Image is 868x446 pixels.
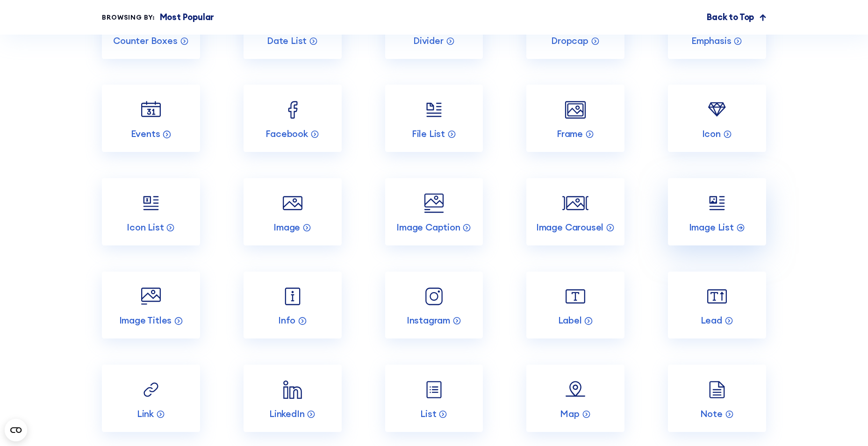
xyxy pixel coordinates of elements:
a: Events [102,85,200,152]
a: Image Titles [102,272,200,339]
button: Open CMP widget [5,419,27,441]
img: Icon [704,97,730,123]
img: Map [562,377,588,403]
a: Map [526,365,624,432]
p: Back to Top [707,11,754,24]
img: Image Carousel [562,190,588,216]
p: LinkedIn [269,408,304,420]
img: Label [562,283,588,309]
p: Date List [267,35,307,47]
div: Browsing by: [102,13,155,22]
a: Image Carousel [526,178,624,245]
a: Instagram [385,272,483,339]
p: Lead [701,315,722,326]
a: Info [244,272,342,339]
a: Label [526,272,624,339]
p: Label [558,315,582,326]
p: List [420,408,436,420]
a: File List [385,85,483,152]
img: Image Caption [421,190,447,216]
iframe: Chat Widget [700,338,868,446]
a: Image [244,178,342,245]
img: LinkedIn [280,377,306,403]
p: Icon [702,128,721,140]
a: Icon List [102,178,200,245]
a: Frame [526,85,624,152]
p: Map [560,408,579,420]
p: Instagram [407,315,450,326]
a: Image List [668,178,766,245]
p: Image List [689,222,734,233]
img: File List [421,97,447,123]
img: Lead [704,283,730,309]
a: Lead [668,272,766,339]
a: Note [668,365,766,432]
a: Back to Top [707,11,766,24]
a: List [385,365,483,432]
img: Instagram [421,283,447,309]
img: Events [138,97,164,123]
a: Image Caption [385,178,483,245]
img: Facebook [280,97,306,123]
a: Facebook [244,85,342,152]
img: Info [280,283,306,309]
a: Link [102,365,200,432]
p: Dropcap [551,35,588,47]
p: Frame [557,128,583,140]
a: Icon [668,85,766,152]
img: Icon List [138,190,164,216]
p: Info [278,315,295,326]
img: Image Titles [138,283,164,309]
p: File List [412,128,445,140]
p: Image Titles [119,315,172,326]
img: Image [280,190,306,216]
p: Image Carousel [536,222,603,233]
p: Events [131,128,160,140]
p: Facebook [265,128,308,140]
p: Icon List [127,222,164,233]
a: LinkedIn [244,365,342,432]
p: Most Popular [160,11,215,24]
p: Counter Boxes [113,35,177,47]
img: Frame [562,97,588,123]
p: Image Caption [396,222,460,233]
img: Image List [704,190,730,216]
p: Divider [413,35,444,47]
img: List [421,377,447,403]
p: Image [273,222,300,233]
img: Link [138,377,164,403]
p: Link [137,408,154,420]
p: Emphasis [691,35,731,47]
